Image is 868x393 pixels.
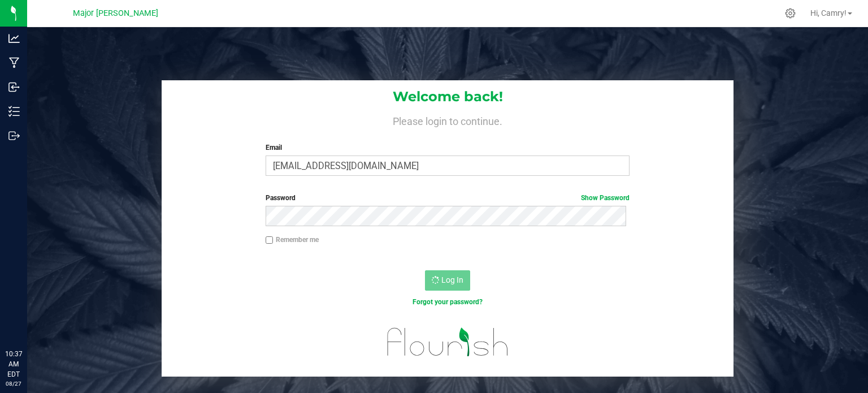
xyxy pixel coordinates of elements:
span: Hi, Camry! [810,8,847,18]
img: flourish_logo.svg [376,319,519,365]
inline-svg: Outbound [8,130,20,141]
h1: Welcome back! [162,89,734,104]
div: Manage settings [783,8,797,19]
a: Show Password [581,194,630,202]
inline-svg: Analytics [8,33,20,44]
inline-svg: Manufacturing [8,57,20,68]
button: Log In [425,270,470,291]
a: Forgot your password? [413,298,483,306]
label: Email [266,142,630,153]
label: Remember me [266,235,319,245]
span: Major [PERSON_NAME] [73,8,158,18]
p: 08/27 [5,379,22,388]
p: 10:37 AM EDT [5,349,22,379]
input: Remember me [266,236,274,244]
h4: Please login to continue. [162,113,734,127]
span: Password [266,194,296,202]
inline-svg: Inbound [8,81,20,93]
span: Log In [441,275,463,284]
inline-svg: Inventory [8,106,20,117]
